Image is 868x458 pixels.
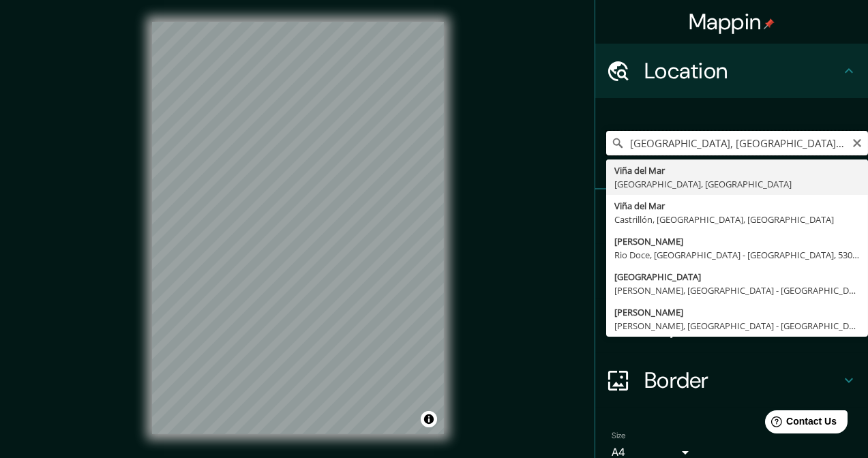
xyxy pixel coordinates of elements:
[595,353,868,408] div: Border
[595,189,868,244] div: Pins
[595,44,868,98] div: Location
[606,131,868,155] input: Pick your city or area
[614,305,860,319] div: [PERSON_NAME]
[689,8,775,35] h4: Mappin
[614,319,860,333] div: [PERSON_NAME], [GEOGRAPHIC_DATA] - [GEOGRAPHIC_DATA], 53433-700, [GEOGRAPHIC_DATA]
[614,234,860,248] div: [PERSON_NAME]
[421,411,437,427] button: Toggle attribution
[614,284,860,297] div: [PERSON_NAME], [GEOGRAPHIC_DATA] - [GEOGRAPHIC_DATA], 53433-390, [GEOGRAPHIC_DATA]
[764,18,775,29] img: pin-icon.png
[152,22,444,434] canvas: Map
[612,430,626,442] label: Size
[595,244,868,299] div: Style
[614,248,860,262] div: Rio Doce, [GEOGRAPHIC_DATA] - [GEOGRAPHIC_DATA], 53090-503, [GEOGRAPHIC_DATA]
[644,312,841,339] h4: Layout
[614,199,860,213] div: Viña del Mar
[614,177,860,191] div: [GEOGRAPHIC_DATA], [GEOGRAPHIC_DATA]
[614,270,860,284] div: [GEOGRAPHIC_DATA]
[852,136,863,149] button: Clear
[644,57,841,85] h4: Location
[595,299,868,353] div: Layout
[747,405,853,443] iframe: Help widget launcher
[614,164,860,177] div: Viña del Mar
[644,367,841,394] h4: Border
[614,213,860,226] div: Castrillón, [GEOGRAPHIC_DATA], [GEOGRAPHIC_DATA]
